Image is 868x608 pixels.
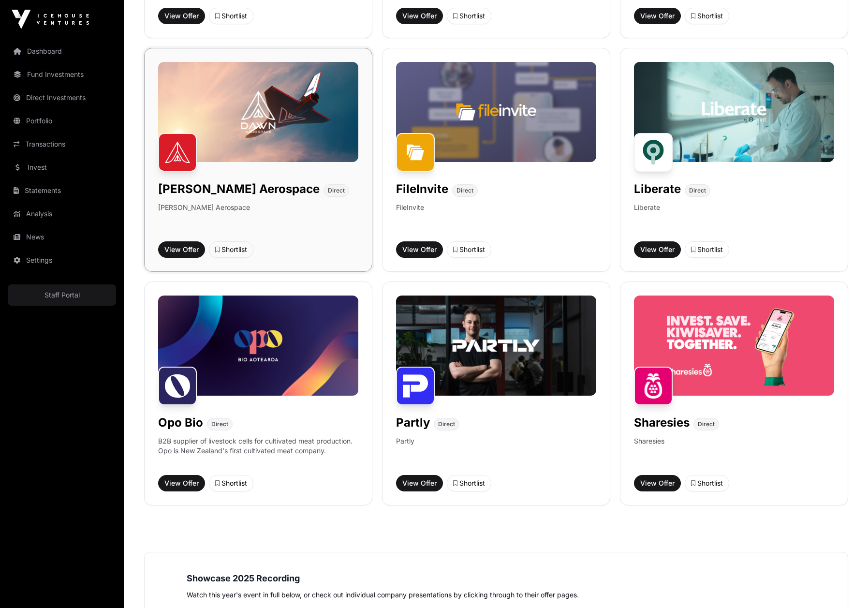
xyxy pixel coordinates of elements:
[158,62,358,162] img: Dawn-Banner.jpg
[215,245,247,254] div: Shortlist
[328,187,345,194] span: Direct
[640,478,675,488] span: View Offer
[453,478,485,488] div: Shortlist
[438,420,455,428] span: Direct
[456,187,473,194] span: Direct
[640,245,675,254] span: View Offer
[158,367,197,405] img: Opo Bio
[634,203,660,234] p: Liberate
[158,436,358,467] p: B2B supplier of livestock cells for cultivated meat production. Opo is New Zealand's first cultiv...
[689,187,706,194] span: Direct
[158,415,203,430] h1: Opo Bio
[691,478,723,488] div: Shortlist
[8,133,116,155] a: Transactions
[215,11,247,21] div: Shortlist
[158,8,205,24] button: View Offer
[8,226,116,248] a: News
[158,475,205,491] button: View Offer
[634,181,681,197] h1: Liberate
[164,478,199,488] span: View Offer
[396,62,596,162] img: File-Invite-Banner.jpg
[634,475,681,491] button: View Offer
[634,62,834,162] img: Liberate-Banner.jpg
[691,245,723,254] div: Shortlist
[685,8,729,24] button: Shortlist
[396,241,443,258] button: View Offer
[396,296,596,396] img: Partly-Banner.jpg
[164,11,199,21] span: View Offer
[453,11,485,21] div: Shortlist
[634,436,664,467] p: Sharesies
[215,478,247,488] div: Shortlist
[164,245,199,254] span: View Offer
[396,8,443,24] button: View Offer
[158,241,205,258] button: View Offer
[685,241,729,258] button: Shortlist
[211,420,228,428] span: Direct
[8,157,116,178] a: Invest
[396,436,414,467] p: Partly
[209,241,253,258] button: Shortlist
[685,475,729,491] button: Shortlist
[12,10,89,29] img: Icehouse Ventures Logo
[8,64,116,85] a: Fund Investments
[396,133,435,172] img: FileInvite
[396,181,448,197] h1: FileInvite
[447,475,491,491] button: Shortlist
[698,420,715,428] span: Direct
[447,8,491,24] button: Shortlist
[691,11,723,21] div: Shortlist
[634,367,673,405] img: Sharesies
[402,11,437,21] span: View Offer
[209,8,253,24] button: Shortlist
[634,8,681,24] button: View Offer
[8,180,116,201] a: Statements
[8,87,116,108] a: Direct Investments
[453,245,485,254] div: Shortlist
[640,11,675,21] span: View Offer
[187,589,806,601] p: Watch this year's event in full below, or check out individual company presentations by clicking ...
[396,415,430,430] h1: Partly
[158,181,320,197] h1: [PERSON_NAME] Aerospace
[158,203,250,234] p: [PERSON_NAME] Aerospace
[158,296,358,396] img: Opo-Bio-Banner.jpg
[8,41,116,62] a: Dashboard
[634,296,834,396] img: Sharesies-Banner.jpg
[634,415,690,430] h1: Sharesies
[396,475,443,491] button: View Offer
[820,562,868,608] iframe: Chat Widget
[187,573,300,583] strong: Showcase 2025 Recording
[209,475,253,491] button: Shortlist
[396,367,435,405] img: Partly
[158,133,197,172] img: Dawn Aerospace
[634,133,673,172] img: Liberate
[396,203,424,234] p: FileInvite
[634,241,681,258] button: View Offer
[402,478,437,488] span: View Offer
[447,241,491,258] button: Shortlist
[8,250,116,271] a: Settings
[402,245,437,254] span: View Offer
[8,203,116,224] a: Analysis
[8,284,116,306] a: Staff Portal
[8,110,116,132] a: Portfolio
